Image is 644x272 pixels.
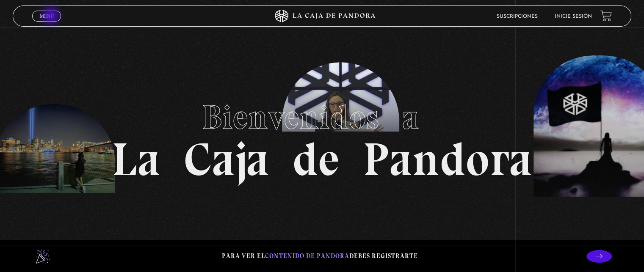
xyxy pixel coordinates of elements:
h1: La Caja de Pandora [112,90,532,183]
p: Para ver el debes registrarte [222,250,418,262]
span: Cerrar [37,21,57,27]
span: Menu [40,14,54,19]
span: contenido de Pandora [265,252,349,260]
a: Suscripciones [497,14,538,19]
a: View your shopping cart [600,10,612,22]
a: Inicie sesión [555,14,592,19]
span: Bienvenidos a [202,97,442,137]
